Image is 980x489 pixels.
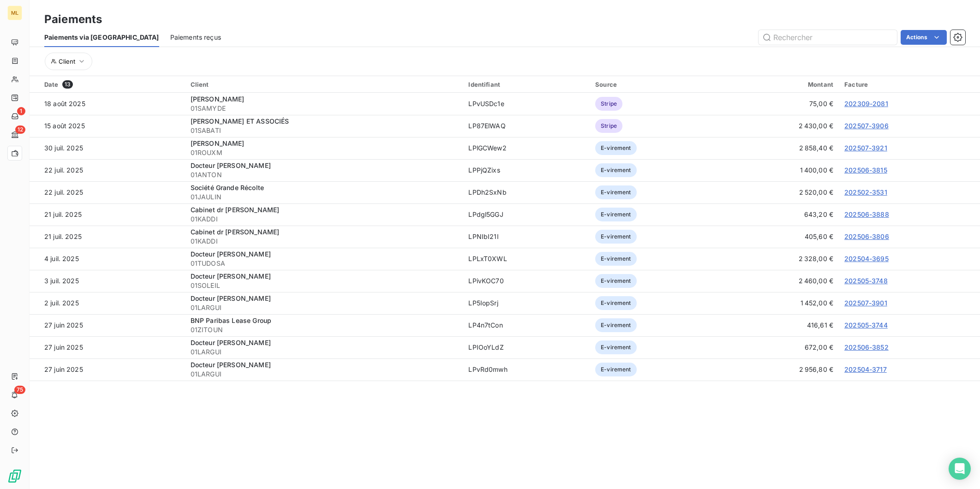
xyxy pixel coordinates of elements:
div: Montant [728,81,833,88]
div: Date [44,80,179,89]
span: Cabinet dr [PERSON_NAME] [191,206,280,214]
td: 2 328,00 € [723,248,839,270]
a: 202506-3852 [844,343,889,351]
div: Identifiant [468,81,584,88]
span: 01SABATI [191,126,458,135]
td: 2 520,00 € [723,181,839,203]
a: 202505-3744 [844,321,888,329]
span: Docteur [PERSON_NAME] [191,272,271,280]
td: LPIOoYLdZ [463,336,590,358]
td: 18 août 2025 [30,93,185,115]
span: 01KADDI [191,215,458,224]
span: Docteur [PERSON_NAME] [191,161,271,169]
td: 75,00 € [723,93,839,115]
span: Docteur [PERSON_NAME] [191,361,271,369]
div: Open Intercom Messenger [949,458,971,480]
span: 75 [14,386,25,394]
a: 12 [7,127,22,142]
td: LPvUSDc1e [463,93,590,115]
span: 12 [15,125,25,134]
td: 27 juin 2025 [30,314,185,336]
span: 01ANTON [191,170,458,179]
td: 22 juil. 2025 [30,181,185,203]
span: 01LARGUI [191,370,458,379]
a: 202502-3531 [844,188,887,196]
span: Cabinet dr [PERSON_NAME] [191,228,280,236]
span: E-virement [595,340,637,354]
span: E-virement [595,318,637,332]
span: E-virement [595,296,637,310]
span: E-virement [595,274,637,288]
span: E-virement [595,141,637,155]
a: 1 [7,109,22,124]
span: Client [59,58,75,65]
span: 01KADDI [191,237,458,246]
td: 3 juil. 2025 [30,270,185,292]
span: 01JAULIN [191,192,458,202]
td: 405,60 € [723,226,839,248]
span: Paiements reçus [170,33,221,42]
td: LPivKOC70 [463,270,590,292]
span: Docteur [PERSON_NAME] [191,339,271,346]
a: 202504-3695 [844,255,889,262]
td: LPlGCWew2 [463,137,590,159]
span: E-virement [595,208,637,221]
span: 1 [17,107,25,115]
td: 2 956,80 € [723,358,839,381]
td: 15 août 2025 [30,115,185,137]
span: 01SAMYDE [191,104,458,113]
span: 13 [62,80,73,89]
td: 2 858,40 € [723,137,839,159]
td: 2 430,00 € [723,115,839,137]
span: 01LARGUI [191,303,458,312]
span: E-virement [595,185,637,199]
a: 202505-3748 [844,277,888,285]
td: 27 juin 2025 [30,358,185,381]
td: LPNIbI21I [463,226,590,248]
span: Docteur [PERSON_NAME] [191,250,271,258]
span: Stripe [595,97,622,111]
a: 202506-3806 [844,233,889,240]
td: 21 juil. 2025 [30,203,185,226]
div: Facture [844,81,974,88]
span: [PERSON_NAME] ET ASSOCIÉS [191,117,289,125]
span: E-virement [595,252,637,266]
td: 27 juin 2025 [30,336,185,358]
td: LPLxT0XWL [463,248,590,270]
td: 4 juil. 2025 [30,248,185,270]
span: [PERSON_NAME] [191,95,245,103]
span: 01SOLEIL [191,281,458,290]
td: 2 juil. 2025 [30,292,185,314]
td: 22 juil. 2025 [30,159,185,181]
td: 416,61 € [723,314,839,336]
img: Logo LeanPay [7,469,22,483]
span: Paiements via [GEOGRAPHIC_DATA] [44,33,159,42]
a: 202507-3906 [844,122,889,130]
span: Stripe [595,119,622,133]
td: 1 400,00 € [723,159,839,181]
td: 643,20 € [723,203,839,226]
span: 01TUDOSA [191,259,458,268]
td: LPPjQZixs [463,159,590,181]
a: 202506-3888 [844,210,889,218]
a: 202507-3921 [844,144,887,152]
div: ML [7,6,22,20]
input: Rechercher [759,30,897,45]
button: Client [45,53,92,70]
a: 202504-3717 [844,365,887,373]
td: LPdgl5GGJ [463,203,590,226]
span: E-virement [595,230,637,244]
span: E-virement [595,363,637,376]
div: Client [191,81,458,88]
td: 672,00 € [723,336,839,358]
td: LP87ElWAQ [463,115,590,137]
span: 01ROUXM [191,148,458,157]
td: 2 460,00 € [723,270,839,292]
span: Société Grande Récolte [191,184,264,191]
td: 1 452,00 € [723,292,839,314]
span: Docteur [PERSON_NAME] [191,294,271,302]
a: 202506-3815 [844,166,887,174]
span: E-virement [595,163,637,177]
a: 202507-3901 [844,299,887,307]
td: LP5IopSrj [463,292,590,314]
